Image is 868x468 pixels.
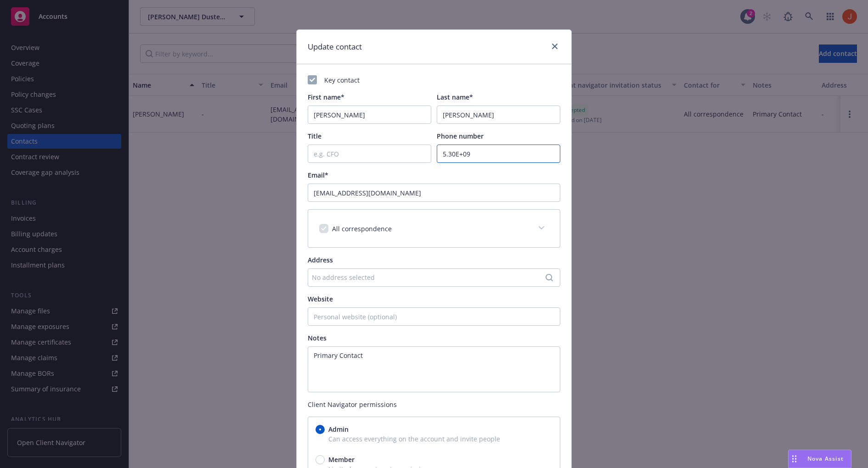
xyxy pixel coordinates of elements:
[437,106,560,124] input: Last Name
[316,455,325,464] input: Member
[312,273,547,282] div: No address selected
[308,295,333,303] span: Website
[316,434,552,444] span: Can access everything on the account and invite people
[328,424,349,434] span: Admin
[308,268,560,287] button: No address selected
[308,41,362,53] h1: Update contact
[308,346,560,392] textarea: Primary Contact
[308,132,321,140] span: Title
[807,455,844,462] span: Nova Assist
[308,184,560,202] input: example@email.com
[308,334,327,342] span: Notes
[788,450,851,468] button: Nova Assist
[316,425,325,434] input: Admin
[308,106,431,124] input: First Name
[789,450,800,468] div: Drag to move
[437,145,560,163] input: (xxx) xxx-xxx
[308,93,344,101] span: First name*
[437,132,484,140] span: Phone number
[546,274,553,281] svg: Search
[332,224,392,233] span: All correspondence
[308,307,560,326] input: Personal website (optional)
[328,455,355,464] span: Member
[437,93,473,101] span: Last name*
[549,41,560,52] a: close
[308,256,333,264] span: Address
[308,210,560,247] div: All correspondence
[308,400,560,409] span: Client Navigator permissions
[308,145,431,163] input: e.g. CFO
[308,75,560,85] div: Key contact
[308,171,328,179] span: Email*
